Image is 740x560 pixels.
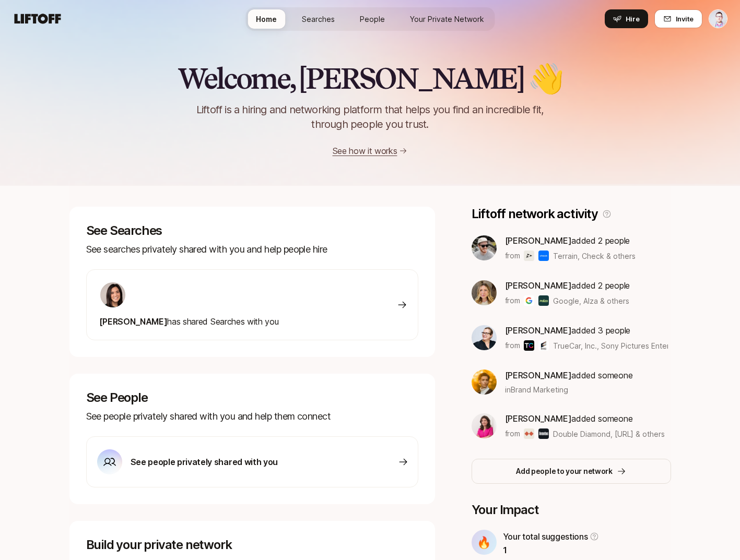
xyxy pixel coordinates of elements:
[538,295,549,306] img: Alza
[505,384,568,395] span: in Brand Marketing
[709,10,727,28] img: Ross Popoff-Walker
[256,14,277,25] span: Home
[505,339,520,352] p: from
[505,279,630,292] p: added 2 people
[472,530,497,555] div: 🔥
[503,530,588,543] p: Your total suggestions
[472,503,671,517] p: Your Impact
[524,295,534,306] img: Google
[99,316,279,327] span: has shared Searches with you
[472,207,598,221] p: Liftoff network activity
[505,294,520,307] p: from
[553,341,731,350] span: TrueCar, Inc., Sony Pictures Entertainment & others
[626,14,640,24] span: Hire
[472,325,497,350] img: c9fdc6f7_fd49_4133_ae5a_6749e2d568be.jpg
[472,459,671,484] button: Add people to your network
[402,9,492,29] a: Your Private Network
[86,538,418,552] p: Build your private network
[472,413,497,438] img: 9e09e871_5697_442b_ae6e_b16e3f6458f8.jpg
[505,234,636,247] p: added 2 people
[472,280,497,305] img: f9fb6e99_f038_4030_a43b_0d724dd62938.jpg
[505,412,665,425] p: added someone
[410,14,484,25] span: Your Private Network
[333,146,397,156] a: See how it works
[538,251,549,261] img: Check
[505,413,572,424] span: [PERSON_NAME]
[248,9,285,29] a: Home
[538,340,549,351] img: Sony Pictures Entertainment
[183,102,557,132] p: Liftoff is a hiring and networking platform that helps you find an incredible fit, through people...
[505,427,520,440] p: from
[100,282,125,307] img: 71d7b91d_d7cb_43b4_a7ea_a9b2f2cc6e03.jpg
[293,9,343,29] a: Searches
[553,251,636,261] span: Terrain, Check & others
[553,295,629,306] span: Google, Alza & others
[654,9,702,28] button: Invite
[605,9,648,28] button: Hire
[86,223,418,238] p: See Searches
[505,280,572,291] span: [PERSON_NAME]
[676,14,694,24] span: Invite
[538,428,549,439] img: Avantos.ai
[302,14,335,25] span: Searches
[505,249,520,262] p: from
[553,430,665,438] span: Double Diamond, [URL] & others
[178,63,562,94] h2: Welcome, [PERSON_NAME] 👋
[524,340,534,351] img: TrueCar, Inc.
[351,9,393,29] a: People
[505,368,633,382] p: added someone
[86,242,418,257] p: See searches privately shared with you and help people hire
[472,235,497,260] img: 309eadd5_a888_45ff_9bfc_191f45ad34bd.jfif
[86,409,418,424] p: See people privately shared with you and help them connect
[99,316,168,327] span: [PERSON_NAME]
[505,325,572,336] span: [PERSON_NAME]
[503,543,600,557] p: 1
[505,370,572,380] span: [PERSON_NAME]
[516,465,613,478] p: Add people to your network
[505,324,668,337] p: added 3 people
[360,14,385,25] span: People
[524,251,534,261] img: Terrain
[131,455,278,469] p: See people privately shared with you
[524,428,534,439] img: Double Diamond
[505,235,572,246] span: [PERSON_NAME]
[86,390,418,405] p: See People
[709,9,727,28] button: Ross Popoff-Walker
[472,370,497,395] img: c749752d_5ea4_4c6b_8935_6918de9c0300.jpg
